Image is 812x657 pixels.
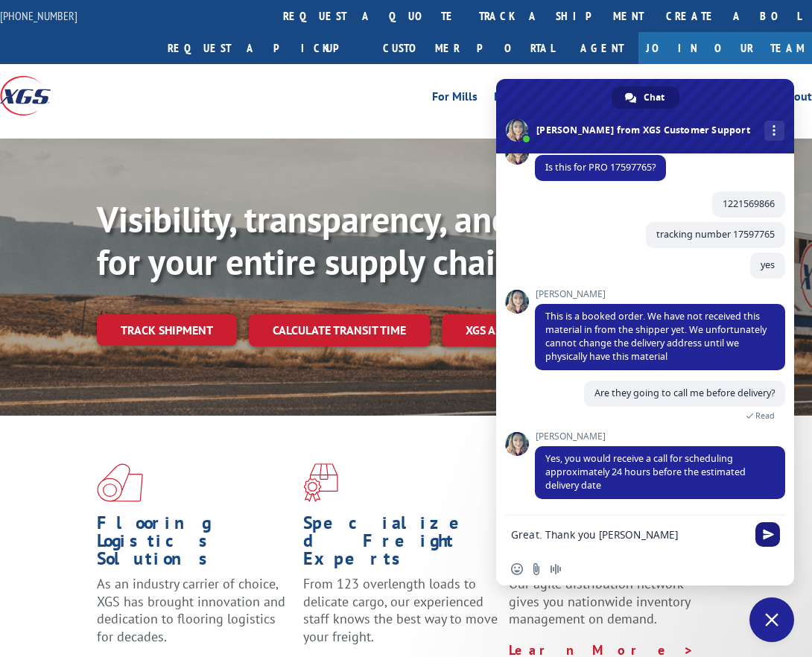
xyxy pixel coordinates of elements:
[749,597,794,642] a: Close chat
[638,32,812,64] a: Join Our Team
[494,91,559,107] a: For Retailers
[612,86,679,109] a: Chat
[530,563,542,575] span: Send a file
[372,32,565,64] a: Customer Portal
[97,314,237,346] a: Track shipment
[755,522,780,547] span: Send
[432,91,478,107] a: For Mills
[511,563,523,575] span: Insert an emoji
[545,161,656,174] span: Is this for PRO 17597765?
[509,575,690,628] span: Our agile distribution network gives you nationwide inventory management on demand.
[723,197,775,210] span: 1221569866
[565,32,638,64] a: Agent
[755,410,775,421] span: Read
[303,514,498,575] h1: Specialized Freight Experts
[644,86,664,109] span: Chat
[97,575,285,645] span: As an industry carrier of choice, XGS has brought innovation and dedication to flooring logistics...
[97,196,629,285] b: Visibility, transparency, and control for your entire supply chain.
[550,563,562,575] span: Audio message
[656,228,775,241] span: tracking number 17597765
[97,463,143,502] img: xgs-icon-total-supply-chain-intelligence-red
[535,431,785,442] span: [PERSON_NAME]
[545,452,746,492] span: Yes, you would receive a call for scheduling approximately 24 hours before the estimated delivery...
[303,463,338,502] img: xgs-icon-focused-on-flooring-red
[442,314,569,346] a: XGS ASSISTANT
[594,387,775,399] span: Are they going to call me before delivery?
[545,310,767,363] span: This is a booked order. We have not received this material in from the shipper yet. We unfortunat...
[97,514,292,575] h1: Flooring Logistics Solutions
[156,32,372,64] a: Request a pickup
[511,515,749,553] textarea: Compose your message...
[249,314,430,346] a: Calculate transit time
[761,258,775,271] span: yes
[535,289,785,299] span: [PERSON_NAME]
[780,91,812,107] a: About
